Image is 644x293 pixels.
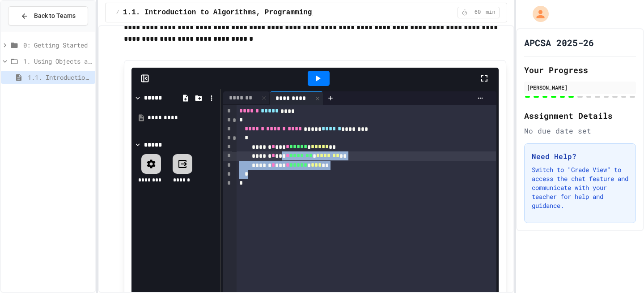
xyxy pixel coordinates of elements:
[523,4,551,24] div: My Account
[527,83,633,91] div: [PERSON_NAME]
[532,165,628,210] p: Switch to "Grade View" to access the chat feature and communicate with your teacher for help and ...
[470,9,485,16] span: 60
[23,40,92,50] span: 0: Getting Started
[524,109,636,122] h2: Assignment Details
[23,56,92,66] span: 1. Using Objects and Methods
[524,36,594,49] h1: APCSA 2025-26
[28,73,92,82] span: 1.1. Introduction to Algorithms, Programming, and Compilers
[8,6,88,26] button: Back to Teams
[116,9,119,16] span: /
[123,7,377,18] span: 1.1. Introduction to Algorithms, Programming, and Compilers
[524,125,636,136] div: No due date set
[524,64,636,76] h2: Your Progress
[34,11,76,21] span: Back to Teams
[486,9,496,16] span: min
[532,151,628,162] h3: Need Help?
